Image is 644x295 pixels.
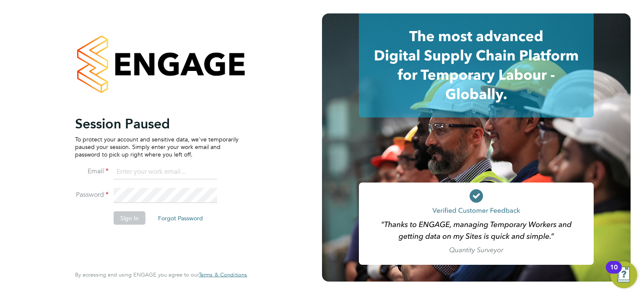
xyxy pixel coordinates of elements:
[199,271,247,278] span: Terms & Conditions
[610,261,637,288] button: Open Resource Center, 10 new notifications
[199,272,247,278] a: Terms & Conditions
[114,164,217,180] input: Enter your work email...
[75,167,109,175] label: Email
[114,211,145,225] button: Sign In
[610,267,618,278] div: 10
[75,271,247,278] span: By accessing and using ENGAGE you agree to our
[75,115,239,132] h2: Session Paused
[75,135,239,158] p: To protect your account and sensitive data, we've temporarily paused your session. Simply enter y...
[75,190,109,199] label: Password
[151,211,210,225] button: Forgot Password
